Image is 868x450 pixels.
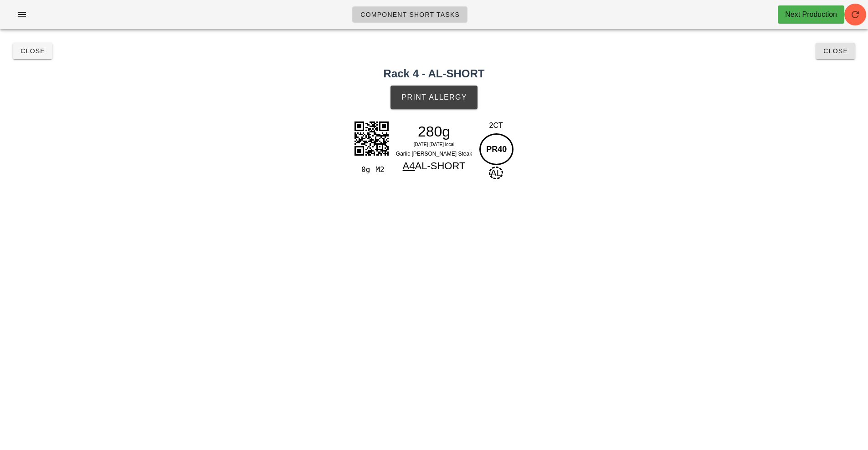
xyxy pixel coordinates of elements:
[403,160,415,172] span: A4
[349,116,394,161] img: kSXojgXmlQrrsggwH5BmUCQGvea0QYFlEkl3jauX8QywrmppU9d469pqQdwRMSFAVlfOGqsbKmaTc1FVVVLyfNGBiiSSOOhCs...
[20,47,45,55] span: Close
[785,9,837,20] div: Next Production
[352,6,467,23] a: Component Short Tasks
[414,142,455,147] span: [DATE]-[DATE] local
[816,43,855,59] button: Close
[372,164,390,176] div: M2
[479,133,514,165] div: PR40
[353,164,372,176] div: 0g
[13,43,52,59] button: Close
[395,125,474,138] div: 280g
[5,66,863,82] h2: Rack 4 - AL-SHORT
[823,47,848,55] span: Close
[395,149,474,158] div: Garlic [PERSON_NAME] Steak
[489,167,503,179] span: AL
[360,11,460,18] span: Component Short Tasks
[401,93,467,101] span: Print Allergy
[390,86,478,109] button: Print Allergy
[477,120,515,131] div: 2CT
[415,160,466,172] span: AL-SHORT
